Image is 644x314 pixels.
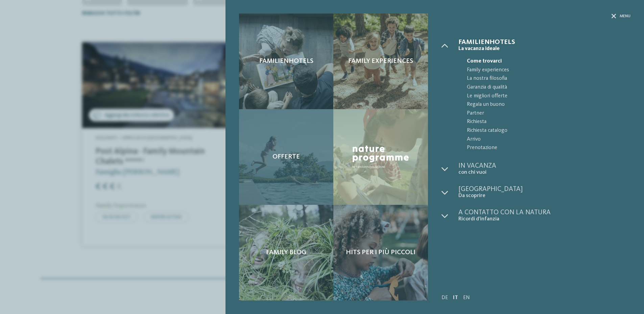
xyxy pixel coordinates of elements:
[620,14,630,19] span: Menu
[467,144,630,152] span: Prenotazione
[467,66,630,75] span: Family experiences
[467,74,630,83] span: La nostra filosofia
[239,109,334,205] a: Cercate un hotel per famiglie? Qui troverete solo i migliori! Offerte
[453,295,458,300] a: IT
[467,92,630,101] span: Le migliori offerte
[458,66,630,75] a: Family experiences
[266,248,306,257] span: Family Blog
[239,205,334,300] a: Cercate un hotel per famiglie? Qui troverete solo i migliori! Family Blog
[467,100,630,109] span: Regala un buono
[458,100,630,109] a: Regala un buono
[458,126,630,135] a: Richiesta catalogo
[458,209,630,216] span: A contatto con la natura
[458,209,630,222] a: A contatto con la natura Ricordi d’infanzia
[458,118,630,126] a: Richiesta
[458,169,630,176] span: con chi vuoi
[259,57,313,65] span: Familienhotels
[458,39,630,52] a: Familienhotels La vacanza ideale
[458,163,630,176] a: In vacanza con chi vuoi
[467,118,630,126] span: Richiesta
[239,14,334,109] a: Cercate un hotel per famiglie? Qui troverete solo i migliori! Familienhotels
[458,92,630,101] a: Le migliori offerte
[458,186,630,199] a: [GEOGRAPHIC_DATA] Da scoprire
[346,248,415,257] span: Hits per i più piccoli
[458,46,630,52] span: La vacanza ideale
[350,143,411,171] img: Nature Programme
[333,109,428,205] a: Cercate un hotel per famiglie? Qui troverete solo i migliori! Nature Programme
[272,153,300,161] span: Offerte
[333,205,428,300] a: Cercate un hotel per famiglie? Qui troverete solo i migliori! Hits per i più piccoli
[458,135,630,144] a: Arrivo
[467,126,630,135] span: Richiesta catalogo
[467,109,630,118] span: Partner
[458,186,630,193] span: [GEOGRAPHIC_DATA]
[458,193,630,199] span: Da scoprire
[458,39,630,46] span: Familienhotels
[333,14,428,109] a: Cercate un hotel per famiglie? Qui troverete solo i migliori! Family experiences
[458,57,630,66] a: Come trovarci
[442,295,448,300] a: DE
[463,295,470,300] a: EN
[458,163,630,169] span: In vacanza
[467,135,630,144] span: Arrivo
[458,109,630,118] a: Partner
[348,57,413,65] span: Family experiences
[467,57,630,66] span: Come trovarci
[458,83,630,92] a: Garanzia di qualità
[458,216,630,222] span: Ricordi d’infanzia
[458,74,630,83] a: La nostra filosofia
[458,144,630,152] a: Prenotazione
[467,83,630,92] span: Garanzia di qualità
